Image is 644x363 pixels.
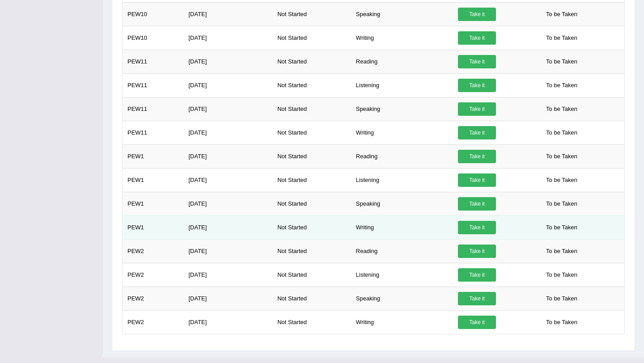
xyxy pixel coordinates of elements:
td: Not Started [272,50,351,73]
a: Take it [458,316,496,329]
a: Take it [458,221,496,234]
td: Not Started [272,310,351,334]
td: Not Started [272,144,351,168]
td: PEW2 [123,310,184,334]
td: Not Started [272,26,351,50]
a: Take it [458,126,496,139]
td: Reading [351,144,453,168]
span: To be Taken [542,126,582,139]
td: Not Started [272,2,351,26]
td: Speaking [351,2,453,26]
td: PEW1 [123,144,184,168]
td: PEW11 [123,73,184,97]
td: PEW11 [123,50,184,73]
td: [DATE] [183,215,272,239]
td: Not Started [272,215,351,239]
td: PEW1 [123,215,184,239]
td: PEW1 [123,192,184,215]
td: Not Started [272,192,351,215]
span: To be Taken [542,221,582,234]
td: Speaking [351,192,453,215]
a: Take it [458,79,496,92]
td: [DATE] [183,2,272,26]
td: Not Started [272,73,351,97]
td: Not Started [272,121,351,144]
td: PEW2 [123,239,184,263]
td: PEW1 [123,168,184,192]
td: [DATE] [183,50,272,73]
span: To be Taken [542,245,582,258]
td: Speaking [351,97,453,121]
td: Listening [351,73,453,97]
td: [DATE] [183,263,272,287]
a: Take it [458,173,496,187]
td: PEW10 [123,2,184,26]
td: [DATE] [183,287,272,310]
td: PEW2 [123,263,184,287]
a: Take it [458,55,496,68]
span: To be Taken [542,150,582,163]
a: Take it [458,8,496,21]
td: Not Started [272,97,351,121]
span: To be Taken [542,268,582,282]
td: Writing [351,215,453,239]
span: To be Taken [542,79,582,92]
td: [DATE] [183,121,272,144]
td: [DATE] [183,192,272,215]
td: [DATE] [183,168,272,192]
td: PEW10 [123,26,184,50]
td: [DATE] [183,144,272,168]
td: Speaking [351,287,453,310]
a: Take it [458,268,496,282]
a: Take it [458,150,496,163]
span: To be Taken [542,55,582,68]
td: Writing [351,310,453,334]
td: Not Started [272,287,351,310]
td: [DATE] [183,73,272,97]
a: Take it [458,197,496,211]
a: Take it [458,102,496,116]
td: Writing [351,26,453,50]
span: To be Taken [542,31,582,45]
td: Listening [351,263,453,287]
td: Writing [351,121,453,144]
td: PEW11 [123,121,184,144]
td: [DATE] [183,97,272,121]
span: To be Taken [542,292,582,305]
td: Not Started [272,168,351,192]
a: Take it [458,292,496,305]
a: Take it [458,31,496,45]
td: [DATE] [183,26,272,50]
span: To be Taken [542,8,582,21]
a: Take it [458,245,496,258]
td: Not Started [272,239,351,263]
td: Reading [351,239,453,263]
span: To be Taken [542,197,582,211]
td: Listening [351,168,453,192]
td: [DATE] [183,239,272,263]
td: PEW11 [123,97,184,121]
span: To be Taken [542,102,582,116]
td: [DATE] [183,310,272,334]
span: To be Taken [542,173,582,187]
td: PEW2 [123,287,184,310]
td: Reading [351,50,453,73]
td: Not Started [272,263,351,287]
span: To be Taken [542,316,582,329]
